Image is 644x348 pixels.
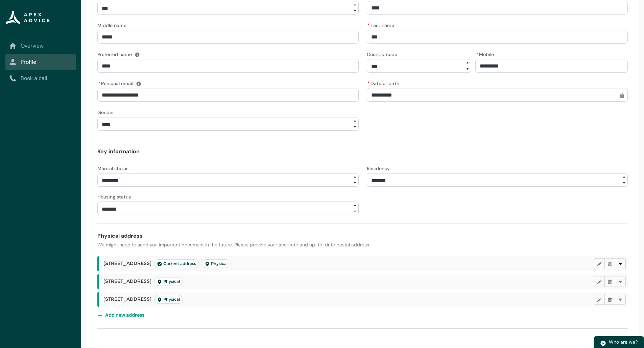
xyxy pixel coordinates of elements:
[154,295,183,304] lightning-badge: Address Type
[98,80,100,86] abbr: required
[367,22,370,28] abbr: required
[367,79,402,87] label: Date of birth
[205,261,228,266] span: Physical
[594,276,605,287] button: Edit
[367,51,397,57] span: Country code
[97,148,628,156] h4: Key information
[604,258,615,269] button: Delete
[157,297,180,302] span: Physical
[9,74,72,82] a: Book a call
[604,294,615,305] button: Delete
[604,276,615,287] button: Delete
[367,165,390,171] span: Residency
[475,50,497,58] label: Mobile
[97,232,628,240] h4: Physical address
[103,277,183,286] span: [STREET_ADDRESS]
[97,79,136,87] label: Personal email
[615,258,626,269] button: More
[202,259,231,268] lightning-badge: Address Type
[615,276,626,287] button: More
[97,109,114,115] span: Gender
[157,279,180,284] span: Physical
[97,241,628,248] p: We might need to send you important document in the future. Please provide your accurate and up-t...
[476,51,478,57] abbr: required
[600,340,606,346] img: play.svg
[97,21,129,29] label: Middle name
[594,294,605,305] button: Edit
[154,277,183,286] lightning-badge: Address Type
[609,339,638,345] span: Who are we?
[157,261,196,266] span: Current address
[154,259,199,268] lightning-badge: Current address
[9,58,72,66] a: Profile
[103,295,183,304] span: [STREET_ADDRESS]
[367,80,370,86] abbr: required
[97,194,131,200] span: Housing status
[5,11,50,24] img: Apex Advice Group
[615,294,626,305] button: More
[97,50,135,58] label: Preferred name
[97,165,128,171] span: Marital status
[594,258,605,269] button: Edit
[367,21,397,29] label: Last name
[9,42,72,50] a: Overview
[97,310,145,320] button: Add new address
[103,259,231,268] span: [STREET_ADDRESS]
[5,38,76,86] nav: Sub page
